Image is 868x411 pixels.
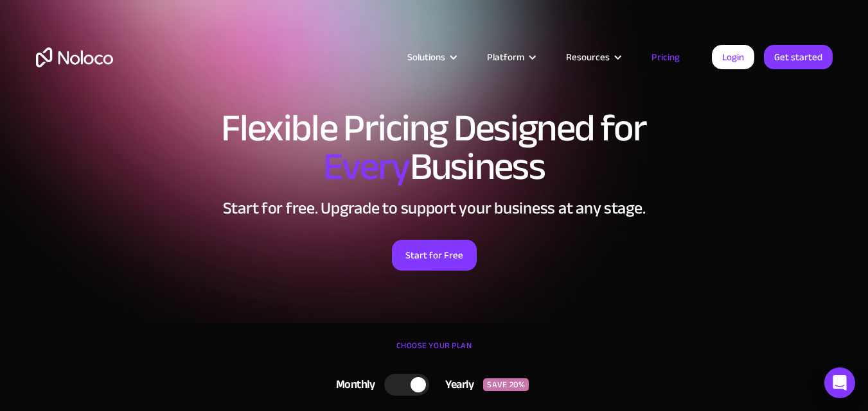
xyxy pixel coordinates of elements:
div: Solutions [407,49,445,65]
div: Open Intercom Messenger [824,367,855,398]
a: Login [712,45,754,69]
a: Get started [764,45,833,69]
div: CHOOSE YOUR PLAN [36,336,833,368]
div: Platform [487,49,524,65]
div: Resources [566,49,610,65]
a: Pricing [635,49,696,65]
h2: Start for free. Upgrade to support your business at any stage. [36,199,833,218]
div: Platform [471,49,550,65]
span: Every [323,131,410,203]
a: home [36,47,113,67]
div: Yearly [429,375,483,394]
div: Solutions [391,49,471,65]
a: Start for Free [392,240,477,271]
div: SAVE 20% [483,378,529,391]
div: Monthly [320,375,385,394]
h1: Flexible Pricing Designed for Business [36,109,833,186]
div: Resources [550,49,635,65]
